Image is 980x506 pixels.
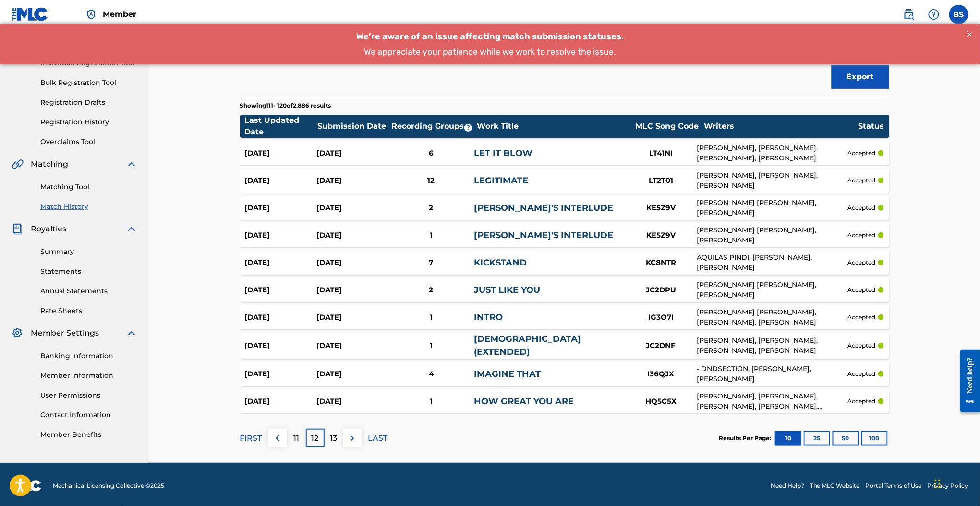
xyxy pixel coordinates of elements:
span: Member Settings [31,327,99,339]
div: 1 [388,340,474,351]
div: [DATE] [316,312,388,323]
div: [PERSON_NAME], [PERSON_NAME], [PERSON_NAME] [697,170,848,191]
div: 2 [388,285,474,296]
div: Work Title [477,120,630,132]
div: Recording Groups [390,120,476,132]
img: expand [126,223,137,235]
a: Contact Information [40,410,137,420]
p: accepted [847,370,875,378]
img: Matching [12,158,24,170]
div: Status [858,120,884,132]
p: accepted [847,258,875,267]
div: JC2DNF [625,340,697,351]
p: accepted [847,286,875,294]
p: accepted [847,204,875,212]
img: right [347,433,358,444]
div: KE5Z9V [625,203,697,214]
div: [DATE] [316,175,388,186]
a: [DEMOGRAPHIC_DATA] (EXTENDED) [474,334,581,357]
div: [DATE] [245,257,316,268]
a: Member Benefits [40,430,137,440]
iframe: Chat Widget [932,460,980,506]
div: [DATE] [316,369,388,380]
div: 1 [388,312,474,323]
a: Bulk Registration Tool [40,78,137,88]
div: Last Updated Date [245,115,317,138]
div: [DATE] [245,369,316,380]
button: Export [832,65,889,89]
a: IMAGINE THAT [474,369,541,379]
p: accepted [847,313,875,322]
div: [PERSON_NAME], [PERSON_NAME], [PERSON_NAME], [PERSON_NAME], [PERSON_NAME] [697,391,848,411]
a: Member Information [40,371,137,381]
a: Registration History [40,117,137,127]
img: search [903,9,915,20]
iframe: Resource Center [953,343,980,420]
a: Banking Information [40,351,137,361]
a: Need Help? [771,482,804,490]
div: 7 [388,257,474,268]
p: Showing 111 - 120 of 2,886 results [240,101,331,110]
img: Member Settings [12,327,23,339]
div: [PERSON_NAME] [PERSON_NAME], [PERSON_NAME] [697,280,848,300]
div: [DATE] [245,340,316,351]
p: LAST [368,433,388,444]
div: 4 [388,369,474,380]
div: Submission Date [317,120,389,132]
img: expand [126,158,137,170]
a: Registration Drafts [40,97,137,108]
div: - DNDSECTION, [PERSON_NAME], [PERSON_NAME] [697,364,848,384]
div: [DATE] [316,285,388,296]
p: 12 [312,433,319,444]
div: LT2T01 [625,175,697,186]
div: [PERSON_NAME], [PERSON_NAME], [PERSON_NAME], [PERSON_NAME] [697,336,848,356]
div: HQ5C5X [625,396,697,407]
div: [DATE] [316,203,388,214]
div: [DATE] [316,396,388,407]
div: Drag [935,470,941,498]
a: Rate Sheets [40,306,137,316]
a: User Permissions [40,390,137,400]
span: Royalties [31,223,66,235]
a: Public Search [899,5,919,24]
span: Mechanical Licensing Collective © 2025 [53,482,164,490]
a: LEGITIMATE [474,175,529,186]
img: Top Rightsholder [85,9,97,20]
div: Help [924,5,944,24]
div: I36QJX [625,369,697,380]
div: [DATE] [245,285,316,296]
div: [DATE] [245,175,316,186]
div: Writers [704,120,858,132]
div: 2 [388,203,474,214]
div: LT41NI [625,148,697,159]
a: INTRO [474,312,503,323]
a: [PERSON_NAME]'S INTERLUDE [474,230,614,241]
a: Match History [40,202,137,212]
div: [DATE] [245,312,316,323]
img: MLC Logo [12,7,48,21]
div: [PERSON_NAME] [PERSON_NAME], [PERSON_NAME], [PERSON_NAME] [697,307,848,327]
div: JC2DPU [625,285,697,296]
p: FIRST [240,433,262,444]
span: ? [464,124,472,132]
p: accepted [847,231,875,240]
div: IG3O7I [625,312,697,323]
button: 25 [804,431,830,446]
a: KICKSTAND [474,257,527,268]
div: AQUILAS PINDI, [PERSON_NAME], [PERSON_NAME] [697,253,848,273]
p: Results Per Page: [719,434,774,443]
div: [DATE] [245,203,316,214]
a: Annual Statements [40,286,137,296]
span: We’re aware of an issue affecting match submission statuses. [356,7,624,18]
div: [PERSON_NAME] [PERSON_NAME], [PERSON_NAME] [697,225,848,245]
button: 50 [833,431,859,446]
div: User Menu [949,5,968,24]
a: The MLC Website [810,482,860,490]
div: 6 [388,148,474,159]
span: Matching [31,158,68,170]
span: We appreciate your patience while we work to resolve the issue. [364,23,616,33]
button: 10 [775,431,801,446]
a: HOW GREAT YOU ARE [474,396,574,407]
div: KC8NTR [625,257,697,268]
